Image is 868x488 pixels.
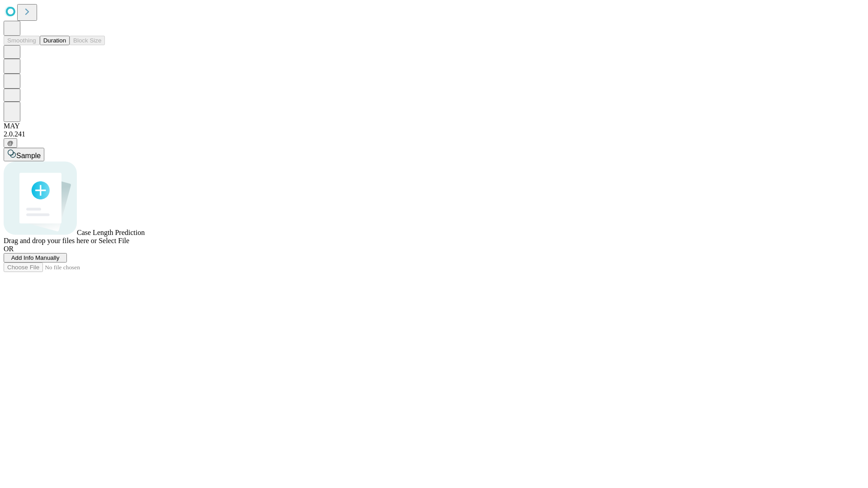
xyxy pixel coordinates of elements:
[77,229,145,236] span: Case Length Prediction
[40,36,70,45] button: Duration
[4,122,864,130] div: MAY
[16,152,41,160] span: Sample
[7,140,14,146] span: @
[4,148,44,161] button: Sample
[11,254,60,261] span: Add Info Manually
[4,237,97,244] span: Drag and drop your files here or
[4,253,67,263] button: Add Info Manually
[4,36,40,45] button: Smoothing
[4,130,864,138] div: 2.0.241
[70,36,105,45] button: Block Size
[4,138,17,148] button: @
[99,237,129,244] span: Select File
[4,245,14,253] span: OR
